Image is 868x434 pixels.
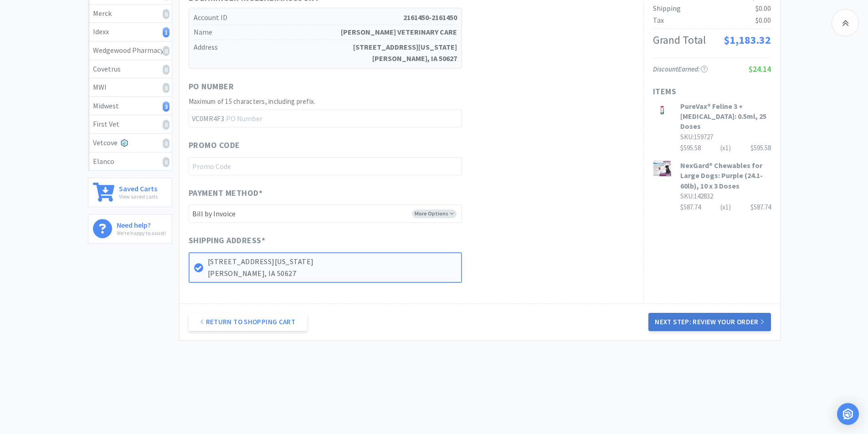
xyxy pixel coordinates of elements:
div: Open Intercom Messenger [837,403,859,425]
div: Elanco [93,156,167,168]
div: (x 1 ) [720,202,731,213]
i: 0 [163,138,169,148]
i: 1 [163,27,169,37]
img: e9efae5cf16648cca03be5e6661f816b_319981.jpeg [653,160,671,177]
span: $1,183.32 [724,33,771,47]
div: MWI [93,82,167,93]
div: (x 1 ) [720,143,731,153]
p: We're happy to assist! [117,229,166,237]
h3: NexGard® Chewables for Large Dogs: Purple (24.1-60lb), 10 x 3 Doses [680,160,771,191]
span: VC0MR4F3 [189,110,226,127]
h6: Need help? [117,219,166,229]
a: MWI0 [88,78,172,97]
i: 0 [163,65,169,75]
div: Merck [93,8,167,20]
p: View saved carts [119,192,158,201]
span: Discount Earned: [653,65,708,73]
strong: [PERSON_NAME] VETERINARY CARE [341,26,457,38]
p: [PERSON_NAME], IA 50627 [208,268,457,280]
i: 0 [163,157,169,167]
i: 0 [163,120,169,130]
div: $587.74 [750,202,771,213]
a: Idexx1 [88,23,172,41]
div: Vetcove [93,137,167,149]
div: $595.58 [680,143,771,153]
a: Wedgewood Pharmacy0 [88,41,172,60]
i: 0 [163,9,169,19]
div: Midwest [93,100,167,112]
div: Idexx [93,26,167,38]
h1: Items [653,85,771,98]
a: Midwest3 [88,97,172,116]
button: Next Step: Review Your Order [648,313,770,331]
span: $0.00 [755,4,771,13]
span: $0.00 [755,15,771,25]
div: Grand Total [653,31,706,49]
div: $587.74 [680,202,771,213]
a: Elanco0 [88,153,172,171]
img: 732ef1de9d2c44939d8d37ff4876569b_335432.png [653,101,671,119]
div: Covetrus [93,63,167,75]
h5: Account ID [194,10,457,26]
div: Shipping [653,3,681,15]
span: Promo Code [189,139,240,152]
span: PO Number [189,80,234,93]
strong: 2161450-2161450 [403,12,457,24]
span: Payment Method * [189,187,263,200]
div: $595.58 [750,143,771,153]
a: Covetrus0 [88,60,172,79]
div: Wedgewood Pharmacy [93,45,167,56]
p: [STREET_ADDRESS][US_STATE] [208,256,457,268]
a: Merck0 [88,5,172,23]
a: Return to Shopping Cart [189,313,307,331]
input: PO Number [189,109,462,128]
span: $24.14 [749,64,771,74]
span: Maximum of 15 characters, including prefix. [189,97,316,106]
span: SKU: 142832 [680,192,713,200]
a: First Vet0 [88,115,172,134]
span: SKU: 159727 [680,133,713,141]
input: Promo Code [189,157,462,175]
h6: Saved Carts [119,183,158,192]
div: First Vet [93,118,167,130]
h3: PureVax® Feline 3 + [MEDICAL_DATA]: 0.5ml, 25 Doses [680,101,771,132]
h5: Address [194,40,457,66]
a: Vetcove0 [88,134,172,153]
strong: [STREET_ADDRESS][US_STATE] [PERSON_NAME], IA 50627 [353,41,457,65]
h5: Name [194,25,457,40]
i: 0 [163,46,169,56]
span: Shipping Address * [189,234,266,247]
i: 0 [163,83,169,93]
i: 3 [163,102,169,112]
a: Saved CartsView saved carts [88,178,172,207]
div: Tax [653,15,664,26]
